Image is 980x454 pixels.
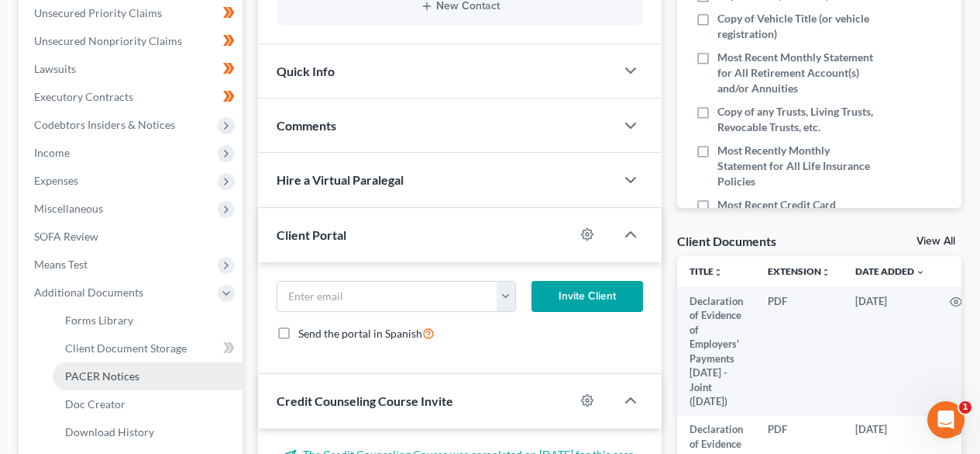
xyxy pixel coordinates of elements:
span: Most Recent Monthly Statement for All Retirement Account(s) and/or Annuities [717,50,877,96]
a: Download History [53,418,242,446]
span: PACER Notices [65,369,139,383]
span: Most Recently Monthly Statement for All Life Insurance Policies [717,143,877,189]
i: expand_more [916,268,925,277]
a: Executory Contracts [22,83,242,111]
span: Download History [65,425,154,438]
a: Extensionunfold_more [768,265,830,277]
span: Codebtors Insiders & Notices [34,118,175,131]
a: PACER Notices [53,362,242,390]
button: Invite Client [531,281,643,312]
span: Forms Library [65,314,133,327]
div: Client Documents [677,233,776,249]
span: SOFA Review [34,230,98,243]
span: Send the portal in Spanish [298,327,422,340]
span: Credit Counseling Course Invite [277,393,453,408]
a: Date Added expand_more [855,265,925,277]
span: Doc Creator [65,397,126,411]
a: Lawsuits [22,55,242,83]
span: Expenses [34,174,78,187]
input: Enter email [277,282,497,311]
td: PDF [755,287,843,416]
span: Most Recent Credit Card Statements [717,197,877,228]
span: Additional Documents [34,286,143,299]
span: Unsecured Priority Claims [34,6,162,19]
span: Unsecured Nonpriority Claims [34,34,182,47]
a: Forms Library [53,307,242,334]
i: unfold_more [714,268,723,277]
span: Client Portal [277,227,346,242]
span: Client Document Storage [65,341,187,355]
i: unfold_more [821,268,830,277]
span: Miscellaneous [34,202,103,215]
a: Doc Creator [53,390,242,418]
span: 1 [959,401,971,414]
span: Comments [277,118,336,133]
a: Client Document Storage [53,334,242,362]
a: SOFA Review [22,223,242,251]
td: [DATE] [843,287,937,416]
a: View All [916,236,955,247]
a: Titleunfold_more [689,265,723,277]
span: Means Test [34,258,88,271]
span: Income [34,146,70,159]
td: Declaration of Evidence of Employers' Payments [DATE] - Joint ([DATE]) [677,287,755,416]
span: Executory Contracts [34,90,133,103]
a: Unsecured Nonpriority Claims [22,27,242,55]
span: Hire a Virtual Paralegal [277,172,404,187]
span: Lawsuits [34,62,76,75]
iframe: Intercom live chat [927,401,965,438]
span: Quick Info [277,64,335,78]
span: Copy of Vehicle Title (or vehicle registration) [717,11,877,42]
span: Copy of any Trusts, Living Trusts, Revocable Trusts, etc. [717,104,877,135]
